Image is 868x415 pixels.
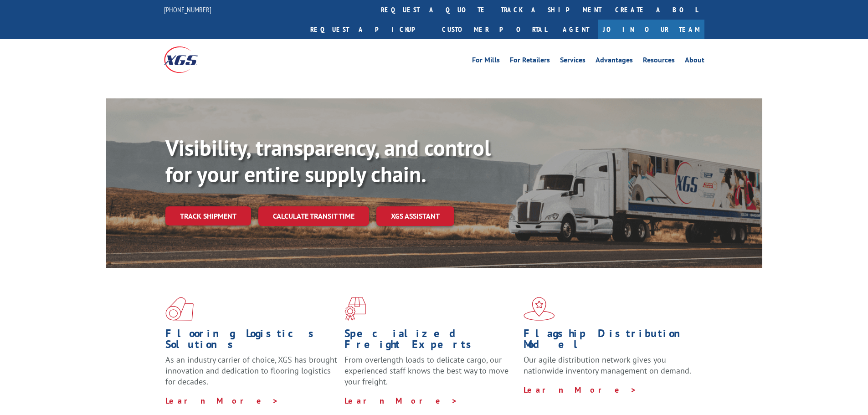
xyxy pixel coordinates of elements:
[164,5,211,14] a: [PHONE_NUMBER]
[376,206,454,226] a: XGS ASSISTANT
[165,354,337,387] span: As an industry carrier of choice, XGS has brought innovation and dedication to flooring logistics...
[344,395,458,406] a: Learn More >
[344,354,517,395] p: From overlength loads to delicate cargo, our experienced staff knows the best way to move your fr...
[643,56,675,67] a: Resources
[510,56,550,67] a: For Retailers
[165,297,194,321] img: xgs-icon-total-supply-chain-intelligence-red
[165,206,251,225] a: Track shipment
[344,328,517,354] h1: Specialized Freight Experts
[472,56,500,67] a: For Mills
[596,56,633,67] a: Advantages
[524,297,555,321] img: xgs-icon-flagship-distribution-model-red
[165,133,491,188] b: Visibility, transparency, and control for your entire supply chain.
[344,297,366,321] img: xgs-icon-focused-on-flooring-red
[524,328,696,354] h1: Flagship Distribution Model
[560,56,586,67] a: Services
[165,395,279,406] a: Learn More >
[554,20,598,39] a: Agent
[598,20,704,39] a: Join Our Team
[258,206,369,226] a: Calculate transit time
[165,328,338,354] h1: Flooring Logistics Solutions
[524,384,637,395] a: Learn More >
[435,20,554,39] a: Customer Portal
[524,354,691,376] span: Our agile distribution network gives you nationwide inventory management on demand.
[685,56,704,67] a: About
[303,20,435,39] a: Request a pickup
